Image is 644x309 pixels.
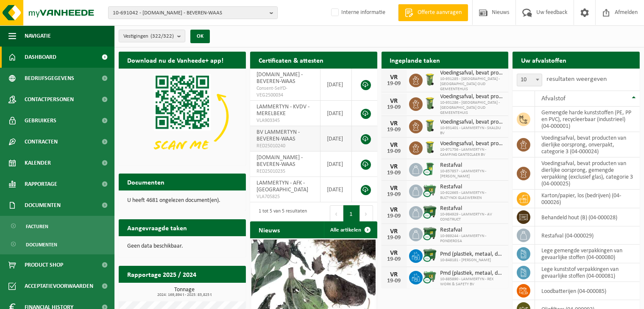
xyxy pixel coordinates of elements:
td: lege gemengde verpakkingen van gevaarlijke stoffen (04-000080) [535,245,640,263]
button: Vestigingen(322/322) [119,30,185,42]
p: U heeft 4681 ongelezen document(en). [127,198,237,204]
h2: Uw afvalstoffen [513,52,575,68]
span: Bedrijfsgegevens [25,68,74,89]
img: WB-0140-HPE-GN-50 [423,119,437,133]
span: Documenten [25,195,61,216]
span: 10-922665 - LAMMERTYN - BULTYNCK GLASWERKEN [440,190,505,201]
div: 19-09 [386,235,403,241]
div: VR [386,74,403,81]
span: Voedingsafval, bevat producten van dierlijke oorsprong, onverpakt, categorie 3 [440,119,505,126]
div: VR [386,98,403,105]
td: behandeld hout (B) (04-000028) [535,208,640,226]
div: 1 tot 5 van 5 resultaten [254,204,307,223]
div: VR [386,271,403,278]
span: RED25010235 [256,168,314,175]
div: VR [386,120,403,127]
div: VR [386,228,403,235]
a: Alle artikelen [324,221,376,238]
a: Facturen [2,218,112,234]
span: LAMMERTYN - KVDV - MERELBEKE [256,104,309,117]
div: 19-09 [386,170,403,176]
img: WB-0140-HPE-GN-50 [423,140,437,154]
span: 10-848181 - [PERSON_NAME] [440,258,505,263]
span: 10 [517,74,542,86]
div: VR [386,207,403,213]
h2: Documenten [119,174,173,190]
div: VR [386,142,403,149]
div: VR [386,163,403,170]
span: Voedingsafval, bevat producten van dierlijke oorsprong, onverpakt, categorie 3 [440,94,505,100]
a: Bekijk rapportage [183,282,245,299]
div: 19-09 [386,213,403,219]
a: Documenten [2,236,112,252]
span: Facturen [26,218,48,235]
span: 10-885890 - LAMMERTYN - REX WORK & SAFETY BV [440,277,505,287]
h2: Download nu de Vanheede+ app! [119,52,232,68]
td: lege kunststof verpakkingen van gevaarlijke stoffen (04-000081) [535,263,640,282]
img: WB-1100-CU [423,248,437,262]
h2: Aangevraagde taken [119,219,195,236]
span: [DOMAIN_NAME] - BEVEREN-WAAS [256,72,303,85]
span: Consent-SelfD-VEG2500034 [256,85,314,99]
span: 10-931401 - LAMMERTYN - SKALDU BV [440,126,505,136]
span: Restafval [440,227,505,234]
div: 19-09 [386,192,403,198]
count: (322/322) [151,33,174,39]
span: Pmd (plastiek, metaal, drankkartons) (bedrijven) [440,251,505,258]
td: [DATE] [321,101,352,126]
div: VR [386,185,403,192]
img: Download de VHEPlus App [119,69,246,164]
a: Offerte aanvragen [398,4,468,21]
span: RED25010240 [256,143,314,149]
div: 19-09 [386,127,403,133]
span: Vestigingen [123,30,174,43]
h2: Ingeplande taken [382,52,449,68]
span: Offerte aanvragen [415,8,464,17]
span: LAMMERTYN - AFK - [GEOGRAPHIC_DATA] [256,180,308,193]
span: Contactpersonen [25,89,74,110]
span: Restafval [440,184,505,190]
span: Navigatie [25,25,51,47]
img: WB-0140-HPE-GN-50 [423,72,437,87]
span: VLA705825 [256,193,314,200]
label: resultaten weergeven [546,76,607,83]
img: WB-1100-CU [423,226,437,241]
td: voedingsafval, bevat producten van dierlijke oorsprong, gemengde verpakking (exclusief glas), cat... [535,157,640,190]
span: Restafval [440,205,505,212]
span: Rapportage [25,174,57,195]
h2: Nieuws [250,221,288,238]
span: 10-857857 - LAMMERTYN - [PERSON_NAME] [440,169,505,179]
span: Pmd (plastiek, metaal, drankkartons) (bedrijven) [440,270,505,277]
img: WB-0660-CU [423,270,437,284]
img: WB-1100-CU [423,205,437,219]
td: karton/papier, los (bedrijven) (04-000026) [535,190,640,208]
div: 19-09 [386,278,403,284]
span: 2024: 169,894 t - 2025: 83,825 t [123,293,246,297]
span: Dashboard [25,47,56,68]
td: [DATE] [321,69,352,101]
div: 19-09 [386,81,403,87]
td: gemengde harde kunststoffen (PE, PP en PVC), recycleerbaar (industrieel) (04-000001) [535,107,640,132]
span: Restafval [440,162,505,169]
span: 10-984929 - LAMMERTYN - AV CONSTRUCT [440,212,505,222]
td: [DATE] [321,126,352,152]
span: Gebruikers [25,110,56,131]
span: 10-691042 - [DOMAIN_NAME] - BEVEREN-WAAS [113,7,266,19]
span: VLA903345 [256,117,314,124]
img: WB-0240-CU [423,162,437,176]
button: OK [190,30,210,43]
td: [DATE] [321,152,352,177]
div: 19-09 [386,149,403,154]
button: Previous [330,205,343,222]
span: Documenten [26,237,57,253]
div: VR [386,250,403,257]
span: Acceptatievoorwaarden [25,276,93,297]
span: Kalender [25,152,51,174]
img: WB-0140-HPE-GN-50 [423,96,437,110]
label: Interne informatie [329,6,385,19]
td: restafval (04-000029) [535,226,640,245]
span: Product Shop [25,254,63,276]
div: 19-09 [386,105,403,110]
span: BV LAMMERTYN - BEVEREN-WAAS [256,129,300,142]
button: Next [360,205,373,222]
